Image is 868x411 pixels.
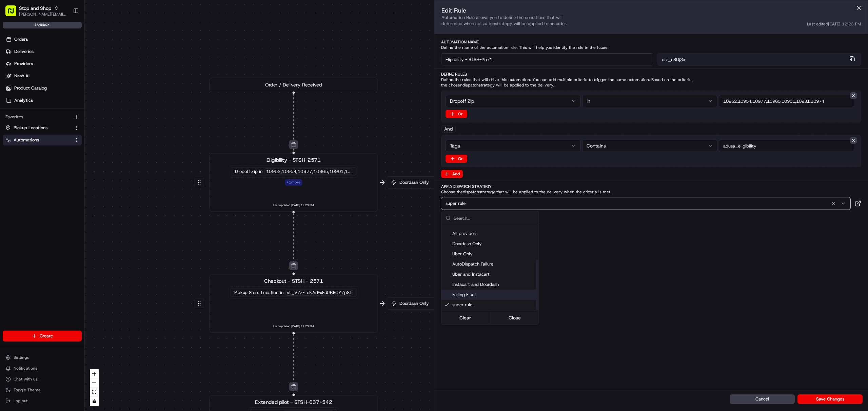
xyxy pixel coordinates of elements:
[452,241,536,247] span: Doordash Only
[280,290,284,295] span: in
[115,67,123,75] button: Start new chat
[90,369,99,378] button: zoom in
[90,378,99,388] button: zoom out
[441,225,538,325] div: Suggestions
[7,65,19,77] img: 1736555255976-a54dd68f-1ca7-489b-9aae-adbdc363a1c4
[57,99,63,104] div: 💻
[255,398,332,406] span: Extended pilot - STSH-637+542
[67,115,82,120] span: Pylon
[285,289,353,296] div: stl_VZzFLoKAdFxEdURBCY7p8f
[772,384,857,400] span: Automations apply to all deliveries that meet the defined criteria and do not have a dispatch str...
[492,313,538,322] button: Close
[64,98,109,105] span: API Documentation
[452,231,536,237] span: All providers
[264,168,352,175] div: 10952,10954,10977,10965,10901,10931,10974
[90,388,99,397] button: fit view
[452,251,536,257] span: Uber Only
[23,72,86,77] div: We're available if you need us!
[4,96,55,108] a: 📗Knowledge Base
[7,7,20,20] img: Nash
[273,203,314,209] span: Last updated: [DATE] 12:23 PM
[452,292,536,298] span: Failing Fleet
[23,65,111,72] div: Start new chat
[18,44,112,51] input: Clear
[273,324,314,329] span: Last updated: [DATE] 12:23 PM
[14,98,52,105] span: Knowledge Base
[209,78,378,92] div: Order / Delivery Received
[264,277,323,285] span: Checkout - STSH - 2571
[452,271,536,277] span: Uber and Instacart
[7,99,12,104] div: 📗
[786,369,840,375] span: Inactive Dispatch Rules ( 19 )
[442,313,489,322] button: Clear
[452,261,536,267] span: AutoDispatch Failure
[55,96,112,108] a: 💻API Documentation
[90,397,99,406] button: toggle interactivity
[259,169,263,174] span: in
[235,169,258,174] span: Dropoff Zip
[285,179,302,185] div: + 1 more
[7,27,123,38] p: Welcome 👋
[48,115,82,120] a: Powered byPylon
[454,211,534,225] input: Search...
[452,281,536,288] span: Instacart and Doordash
[234,290,279,295] span: Pickup Store Location
[267,156,321,164] span: Eligibility - STSH-2571
[452,302,536,308] span: super rule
